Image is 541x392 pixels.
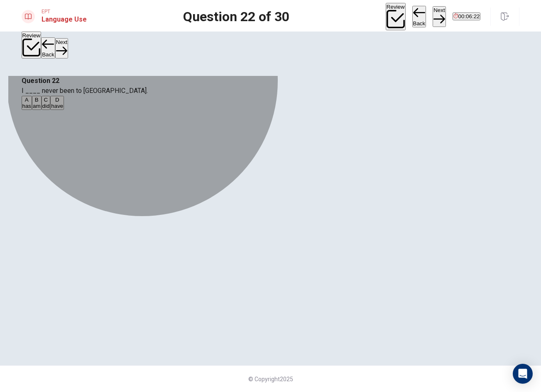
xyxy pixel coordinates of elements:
div: C [42,97,50,103]
button: Ahas [22,96,32,110]
button: Back [412,6,426,27]
button: Next [55,38,68,58]
div: D [51,97,63,103]
button: Review [22,32,42,59]
span: EPT [42,9,87,15]
span: have [51,103,63,109]
button: Next [433,6,446,27]
div: Open Intercom Messenger [513,364,533,384]
h1: Language Use [42,15,87,24]
span: did [42,103,50,109]
button: 00:06:22 [453,12,481,20]
button: Dhave [50,96,64,110]
h4: Question 22 [22,76,520,86]
button: Cdid [42,96,51,110]
button: Back [41,37,55,59]
span: has [22,103,32,109]
h1: Question 22 of 30 [183,12,289,22]
span: © Copyright 2025 [248,376,293,382]
div: B [33,97,41,103]
span: I ____ never been to [GEOGRAPHIC_DATA]. [22,87,148,95]
span: 00:06:22 [458,13,480,19]
button: Bam [32,96,42,110]
span: am [33,103,41,109]
button: Review [386,3,406,30]
div: A [22,97,32,103]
